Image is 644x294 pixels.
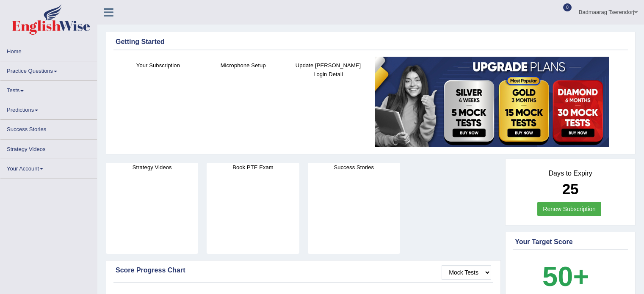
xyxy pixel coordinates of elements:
[106,163,198,172] h4: Strategy Videos
[205,61,282,70] h4: Microphone Setup
[207,163,299,172] h4: Book PTE Exam
[308,163,400,172] h4: Success Stories
[562,181,579,197] b: 25
[116,265,491,275] div: Score Progress Chart
[563,3,572,11] span: 0
[537,202,601,216] a: Renew Subscription
[120,61,196,70] h4: Your Subscription
[0,81,97,97] a: Tests
[0,61,97,78] a: Practice Questions
[0,159,97,176] a: Your Account
[0,140,97,156] a: Strategy Videos
[375,57,609,147] img: small5.jpg
[116,37,626,47] div: Getting Started
[290,61,367,79] h4: Update [PERSON_NAME] Login Detail
[0,42,97,58] a: Home
[515,170,626,177] h4: Days to Expiry
[515,237,626,247] div: Your Target Score
[0,120,97,136] a: Success Stories
[542,261,589,292] b: 50+
[0,100,97,117] a: Predictions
